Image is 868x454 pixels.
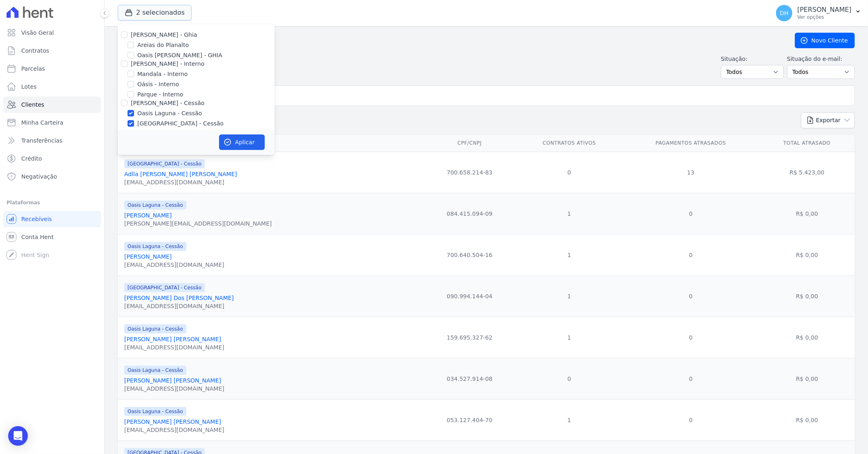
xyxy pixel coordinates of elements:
td: 090.994.144-04 [423,275,516,317]
td: 159.695.327-62 [423,317,516,358]
span: Parcelas [21,65,45,73]
label: [PERSON_NAME] - Interno [131,60,204,67]
td: 1 [516,317,622,358]
a: [PERSON_NAME] [PERSON_NAME] [124,418,221,425]
td: R$ 0,00 [759,399,855,441]
th: Total Atrasado [759,135,855,152]
a: [PERSON_NAME] [PERSON_NAME] [124,377,221,384]
span: Clientes [21,101,44,109]
a: Novo Cliente [795,33,855,48]
div: Plataformas [7,198,98,208]
a: [PERSON_NAME] Dos [PERSON_NAME] [124,295,234,301]
input: Buscar por nome, CPF ou e-mail [133,87,851,104]
a: Adlla [PERSON_NAME] [PERSON_NAME] [124,171,237,177]
label: Parque - Interno [137,90,183,99]
a: Transferências [3,132,101,149]
a: Visão Geral [3,25,101,41]
td: 700.640.504-16 [423,234,516,275]
td: 053.127.404-70 [423,399,516,441]
td: 0 [622,234,759,275]
td: 0 [622,275,759,317]
label: Situação: [721,55,784,63]
span: Oasis Laguna - Cessão [124,324,186,333]
label: [GEOGRAPHIC_DATA] - Cessão [137,119,224,128]
span: Oasis Laguna - Cessão [124,366,186,375]
div: [EMAIL_ADDRESS][DOMAIN_NAME] [124,426,224,434]
span: Lotes [21,83,37,91]
td: R$ 0,00 [759,275,855,317]
td: 1 [516,275,622,317]
label: Mandala - Interno [137,70,188,78]
span: Visão Geral [21,29,54,37]
td: 1 [516,234,622,275]
span: Conta Hent [21,233,54,241]
span: Recebíveis [21,215,52,223]
span: [GEOGRAPHIC_DATA] - Cessão [124,283,205,292]
div: [EMAIL_ADDRESS][DOMAIN_NAME] [124,385,224,393]
td: R$ 5.423,00 [759,152,855,193]
p: [PERSON_NAME] [797,6,852,14]
a: Contratos [3,42,101,59]
a: Conta Hent [3,229,101,245]
div: [EMAIL_ADDRESS][DOMAIN_NAME] [124,261,224,269]
span: Oasis Laguna - Cessão [124,201,186,210]
td: 0 [622,193,759,234]
a: Clientes [3,96,101,113]
button: DH [PERSON_NAME] Ver opções [770,2,868,25]
label: [PERSON_NAME] - Cessão [131,100,204,106]
p: Ver opções [797,14,852,20]
td: 0 [516,358,622,399]
a: Minha Carteira [3,114,101,131]
button: Exportar [801,112,855,128]
a: [PERSON_NAME] [124,253,172,260]
span: Oasis Laguna - Cessão [124,242,186,251]
td: R$ 0,00 [759,234,855,275]
span: Oasis Laguna - Cessão [124,407,186,416]
div: [EMAIL_ADDRESS][DOMAIN_NAME] [124,178,237,186]
td: R$ 0,00 [759,358,855,399]
td: 1 [516,399,622,441]
span: Contratos [21,47,49,55]
a: Crédito [3,150,101,167]
span: DH [780,10,788,16]
td: 0 [516,152,622,193]
a: [PERSON_NAME] [PERSON_NAME] [124,336,221,342]
td: R$ 0,00 [759,317,855,358]
label: Situação do e-mail: [787,55,855,63]
td: 0 [622,317,759,358]
h2: Clientes [118,33,782,48]
label: Areias do Planalto [137,41,189,49]
td: 700.658.214-83 [423,152,516,193]
button: 2 selecionados [118,5,192,20]
span: Minha Carteira [21,119,63,127]
div: Open Intercom Messenger [8,426,28,446]
div: [EMAIL_ADDRESS][DOMAIN_NAME] [124,343,224,351]
td: 0 [622,358,759,399]
td: R$ 0,00 [759,193,855,234]
th: Contratos Ativos [516,135,622,152]
a: [PERSON_NAME] [124,212,172,219]
a: Recebíveis [3,211,101,227]
a: Lotes [3,78,101,95]
td: 13 [622,152,759,193]
th: Pagamentos Atrasados [622,135,759,152]
td: 034.527.914-08 [423,358,516,399]
td: 1 [516,193,622,234]
td: 084.415.094-09 [423,193,516,234]
label: Oásis - Interno [137,80,179,89]
div: [PERSON_NAME][EMAIL_ADDRESS][DOMAIN_NAME] [124,219,272,228]
button: Aplicar [219,134,265,150]
a: Negativação [3,168,101,185]
span: [GEOGRAPHIC_DATA] - Cessão [124,159,205,168]
td: 0 [622,399,759,441]
a: Parcelas [3,60,101,77]
label: Oasis Laguna - Cessão [137,109,202,118]
span: Negativação [21,172,57,181]
span: Transferências [21,136,63,145]
div: [EMAIL_ADDRESS][DOMAIN_NAME] [124,302,234,310]
th: CPF/CNPJ [423,135,516,152]
label: Oasis [PERSON_NAME] - GHIA [137,51,222,60]
span: Crédito [21,154,42,163]
label: [PERSON_NAME] - Ghia [131,31,197,38]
